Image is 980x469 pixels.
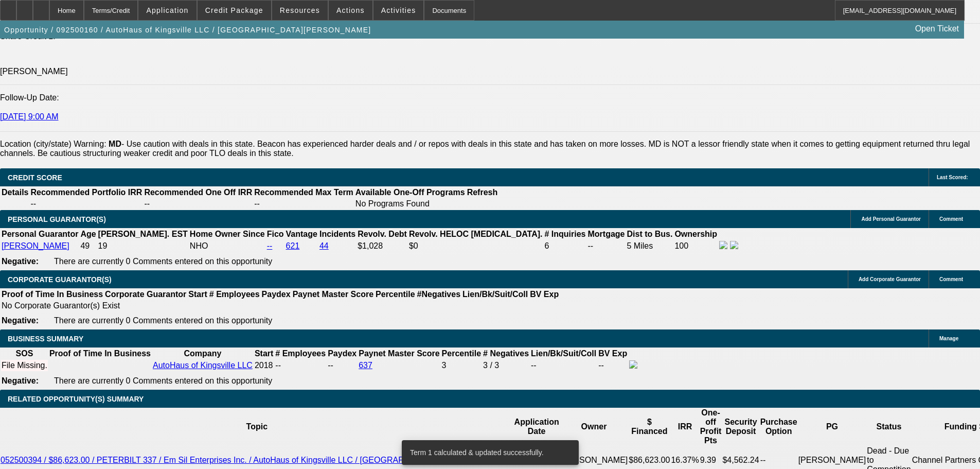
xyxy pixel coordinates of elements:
th: Recommended Max Term [254,187,354,198]
th: $ Financed [628,408,670,446]
b: Negative: [2,316,39,325]
th: One-off Profit Pts [700,408,722,446]
th: Owner [560,408,629,446]
th: Refresh [467,187,498,198]
span: BUSINESS SUMMARY [8,335,83,343]
img: facebook-icon.png [719,241,727,249]
b: Home Owner Since [190,230,265,238]
b: BV Exp [598,349,627,358]
td: -- [598,360,628,371]
span: There are currently 0 Comments entered on this opportunity [54,376,272,385]
span: CORPORATE GUARANTOR(S) [8,275,112,284]
th: PG [798,408,867,446]
div: 3 / 3 [483,361,529,370]
span: CREDIT SCORE [8,173,62,182]
img: facebook-icon.png [629,360,637,369]
b: Percentile [376,290,415,299]
button: Activities [373,1,424,20]
b: # Negatives [483,349,529,358]
img: linkedin-icon.png [730,241,738,249]
b: Negative: [2,257,39,266]
span: Activities [381,6,416,14]
td: No Programs Found [355,199,466,209]
b: Age [80,230,96,238]
a: Open Ticket [911,20,963,38]
b: Lien/Bk/Suit/Coll [531,349,596,358]
td: $0 [408,240,543,252]
a: 052500394 / $86,623.00 / PETERBILT 337 / Em Sil Enterprises Inc. / AutoHaus of Kingsville LLC / [... [1,456,513,464]
div: Term 1 calculated & updated successfully. [402,440,575,465]
button: Resources [272,1,328,20]
td: 2018 [254,360,274,371]
td: -- [327,360,357,371]
div: File Missing. [2,361,47,370]
td: -- [530,360,597,371]
th: Details [1,187,29,198]
b: MD [109,140,121,148]
span: Comment [939,216,963,222]
th: Recommended Portfolio IRR [30,187,142,198]
b: Percentile [442,349,481,358]
b: Paydex [262,290,291,299]
b: Paynet Master Score [293,290,373,299]
span: There are currently 0 Comments entered on this opportunity [54,257,272,266]
a: AutoHaus of Kingsville LLC [153,361,253,370]
th: SOS [1,349,48,359]
span: PERSONAL GUARANTOR(S) [8,215,106,223]
span: Manage [939,336,958,341]
b: Vantage [286,230,317,238]
span: There are currently 0 Comments entered on this opportunity [54,316,272,325]
td: -- [254,199,354,209]
b: Personal Guarantor [2,230,78,238]
b: Company [184,349,221,358]
th: Application Date [514,408,560,446]
b: [PERSON_NAME]. EST [98,230,188,238]
span: Application [146,6,188,14]
td: -- [587,240,626,252]
b: Incidents [319,230,355,238]
b: Corporate Guarantor [105,290,186,299]
b: #Negatives [417,290,461,299]
span: Add Corporate Guarantor [859,276,921,282]
a: [PERSON_NAME] [2,241,69,250]
b: Start [255,349,273,358]
th: Purchase Option [760,408,798,446]
b: Fico [267,230,284,238]
th: Proof of Time In Business [49,349,151,359]
span: Credit Package [205,6,263,14]
th: Available One-Off Programs [355,187,466,198]
b: Ownership [674,230,717,238]
b: Paynet Master Score [359,349,439,358]
a: 637 [359,361,372,370]
span: RELATED OPPORTUNITY(S) SUMMARY [8,395,144,403]
td: 49 [80,240,96,252]
span: Resources [280,6,320,14]
a: -- [267,241,273,250]
span: -- [275,361,281,370]
b: Dist to Bus. [627,230,673,238]
button: Application [138,1,196,20]
th: Status [866,408,911,446]
th: Recommended One Off IRR [144,187,253,198]
th: IRR [670,408,699,446]
b: # Employees [209,290,260,299]
button: Actions [329,1,372,20]
td: 100 [674,240,718,252]
b: Lien/Bk/Suit/Coll [462,290,528,299]
th: Security Deposit [722,408,759,446]
b: BV Exp [530,290,559,299]
td: $1,028 [357,240,407,252]
b: Start [188,290,207,299]
td: NHO [189,240,265,252]
td: No Corporate Guarantor(s) Exist [1,301,563,311]
a: 621 [286,241,300,250]
b: Revolv. HELOC [MEDICAL_DATA]. [409,230,543,238]
th: Proof of Time In Business [1,289,103,300]
span: Actions [336,6,365,14]
td: 6 [544,240,586,252]
td: 19 [98,240,188,252]
span: Opportunity / 092500160 / AutoHaus of Kingsville LLC / [GEOGRAPHIC_DATA][PERSON_NAME] [4,26,371,34]
td: 5 Miles [627,240,673,252]
span: Last Scored: [937,175,968,180]
div: 3 [442,361,481,370]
